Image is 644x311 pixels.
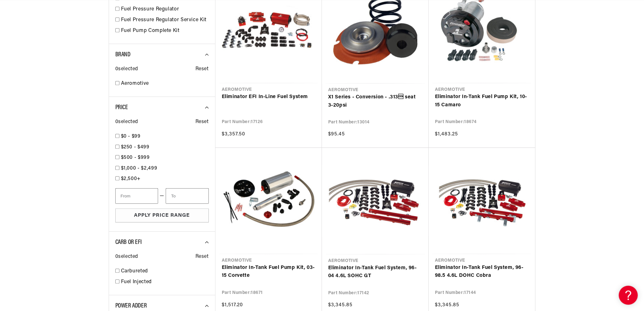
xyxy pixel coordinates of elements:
[115,208,209,223] button: Apply Price Range
[195,253,209,261] span: Reset
[328,93,422,109] a: X1 Series - Conversion - .313 seat 3-20psi
[166,188,208,204] input: To
[115,104,128,111] span: Price
[435,264,529,280] a: Eliminator In-Tank Fuel System, 96-98.5 4.6L DOHC Cobra
[115,65,138,73] span: 0 selected
[121,176,141,181] span: $2,500+
[328,264,422,280] a: Eliminator In-Tank Fuel System, 96-04 4.6L SOHC GT
[121,134,141,139] span: $0 - $99
[121,155,150,160] span: $500 - $999
[195,65,209,73] span: Reset
[195,118,209,126] span: Reset
[121,278,209,286] a: Fuel Injected
[121,27,209,35] a: Fuel Pump Complete Kit
[121,5,209,14] a: Fuel Pressure Regulator
[115,303,147,309] span: Power Adder
[115,52,131,58] span: Brand
[115,239,142,246] span: CARB or EFI
[121,267,209,276] a: Carbureted
[435,93,529,109] a: Eliminator In-Tank Fuel Pump Kit, 10-15 Camaro
[121,80,209,88] a: Aeromotive
[160,192,164,200] span: —
[121,145,150,150] span: $250 - $499
[115,188,158,204] input: From
[222,264,316,280] a: Eliminator In-Tank Fuel Pump Kit, 03-15 Corvette
[121,16,209,24] a: Fuel Pressure Regulator Service Kit
[115,253,138,261] span: 0 selected
[222,93,316,101] a: Eliminator EFI In-Line Fuel System
[115,118,138,126] span: 0 selected
[121,166,157,171] span: $1,000 - $2,499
